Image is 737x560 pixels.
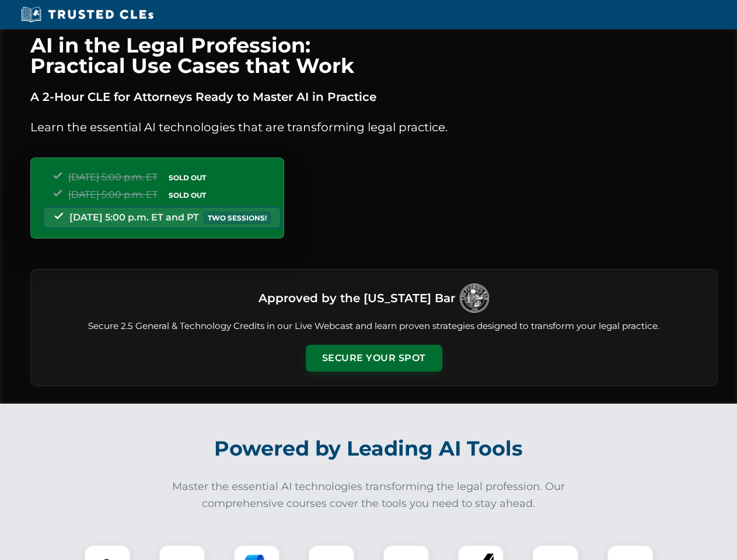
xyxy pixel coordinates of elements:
span: SOLD OUT [165,171,210,184]
p: A 2-Hour CLE for Attorneys Ready to Master AI in Practice [30,87,718,106]
h1: AI in the Legal Profession: Practical Use Cases that Work [30,35,718,76]
span: [DATE] 5:00 p.m. ET [68,189,158,200]
img: Trusted CLEs [18,6,157,23]
p: Learn the essential AI technologies that are transforming legal practice. [30,118,718,136]
span: SOLD OUT [165,189,210,201]
p: Secure 2.5 General & Technology Credits in our Live Webcast and learn proven strategies designed ... [45,320,703,333]
h2: Powered by Leading AI Tools [46,428,692,469]
button: Secure Your Spot [306,345,442,372]
span: [DATE] 5:00 p.m. ET [68,171,158,183]
h3: Approved by the [US_STATE] Bar [259,288,455,309]
img: Logo [460,283,489,313]
p: Master the essential AI technologies transforming the legal profession. Our comprehensive courses... [165,478,573,512]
